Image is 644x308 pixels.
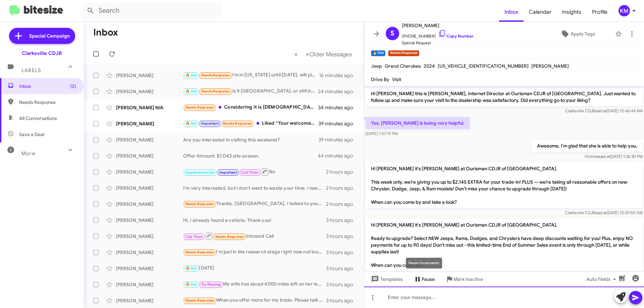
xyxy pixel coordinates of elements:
[366,87,643,106] p: Hi [PERSON_NAME] this is [PERSON_NAME], Internet Director at Ourisman CDJR of [GEOGRAPHIC_DATA]. ...
[116,88,183,95] div: [PERSON_NAME]
[116,233,183,240] div: [PERSON_NAME]
[183,136,318,143] div: Are you interested in visiting this weekend?
[326,169,359,175] div: 2 hours ago
[595,108,607,113] span: said at
[613,5,637,16] button: KM
[185,170,215,175] span: Appointment Set
[116,217,183,224] div: [PERSON_NAME]
[116,72,183,79] div: [PERSON_NAME]
[438,63,529,69] span: [US_VEHICLE_IDENTIFICATION_NUMBER]
[586,273,619,285] span: Auto Fields
[116,201,183,207] div: [PERSON_NAME]
[183,281,326,288] div: My wife has about 4000 miles left on her lease of her blazer EV and a lease is up next June. So w...
[183,152,318,159] div: Offer Amount: $7,043 site unseen.
[595,210,607,215] span: said at
[402,40,474,46] span: Special Request
[319,72,359,79] div: 16 minutes ago
[557,2,587,22] a: Insights
[392,76,401,82] span: Visit
[453,273,483,285] span: Mark Inactive
[422,273,435,285] span: Pause
[116,265,183,272] div: [PERSON_NAME]
[183,200,326,208] div: Thanks, [GEOGRAPHIC_DATA]. I talked to your sales manager [DATE]. He could not honor the deal tha...
[185,235,203,239] span: Call Them
[364,273,408,285] button: Templates
[19,115,57,122] span: All Conversations
[370,273,403,285] span: Templates
[201,282,221,287] span: Try Pausing
[532,140,643,152] p: Awesome, I'm glad that she is able to help you,
[306,50,309,58] span: »
[201,73,230,77] span: Needs Response
[185,202,214,206] span: Needs Response
[531,63,569,69] span: [PERSON_NAME]
[183,71,319,79] div: I'm in [US_STATE] until [DATE], will pick up my search [DATE].
[318,120,359,127] div: 39 minutes ago
[29,33,70,39] span: Special Campaign
[185,298,214,303] span: Needs Response
[408,273,440,285] button: Pause
[19,99,76,106] span: Needs Response
[366,163,643,208] p: Hi [PERSON_NAME] it's [PERSON_NAME] at Ourisman CDJR of [GEOGRAPHIC_DATA]. This week only, we’re ...
[598,154,610,159] span: said at
[440,273,488,285] button: Mark Inactive
[70,83,76,89] span: (2)
[543,28,612,40] button: Apply Tags
[571,28,595,40] span: Apply Tags
[19,83,76,89] span: Inbox
[326,201,359,207] div: 2 hours ago
[366,117,470,129] p: Yes, [PERSON_NAME] is being very helpful.
[366,131,398,136] span: [DATE] 1:07:19 PM
[619,5,630,16] div: KM
[183,232,326,240] div: Inbound Call
[290,47,356,61] nav: Page navigation example
[302,47,356,61] button: Next
[438,34,474,39] a: Copy Number
[318,104,359,111] div: 34 minutes ago
[326,217,359,224] div: 3 hours ago
[294,50,298,58] span: «
[326,265,359,272] div: 3 hours ago
[581,273,624,285] button: Auto Fields
[183,248,326,256] div: I'm just in the research stage right now not looking to buy till late fall
[185,105,214,110] span: Needs Response
[318,136,359,143] div: 39 minutes ago
[116,152,183,159] div: [PERSON_NAME]
[499,2,524,22] a: Inbox
[185,73,197,77] span: 🔥 Hot
[290,47,302,61] button: Previous
[21,67,41,73] span: Labels
[81,3,222,19] input: Search
[183,120,318,127] div: Liked “Your welcome. You will ask for [PERSON_NAME] when you arrive.”
[565,210,643,215] span: Clarksville CDJR [DATE] 10:29:50 AM
[565,108,643,113] span: Clarksville CDJR [DATE] 10:46:44 AM
[371,50,385,56] small: 🔥 Hot
[223,121,252,126] span: Needs Response
[183,87,318,95] div: Is it [GEOGRAPHIC_DATA], or still in [GEOGRAPHIC_DATA]?
[185,266,197,270] span: 🔥 Hot
[183,185,326,191] div: I'm very interested, but I don't want to waste your time. I need a vehicle for $15 to $20k out th...
[326,233,359,240] div: 3 hours ago
[201,121,219,126] span: Important
[116,136,183,143] div: [PERSON_NAME]
[183,297,326,304] div: When you offer more for my trade. Please talk to [PERSON_NAME] in your finance department
[9,28,75,44] a: Special Campaign
[116,249,183,256] div: [PERSON_NAME]
[390,28,394,39] span: S
[587,2,613,22] a: Profile
[326,249,359,256] div: 3 hours ago
[318,152,359,159] div: 44 minutes ago
[402,29,474,40] span: [PHONE_NUMBER]
[366,219,643,271] p: Hi [PERSON_NAME] it's [PERSON_NAME] at Ourisman CDJR of [GEOGRAPHIC_DATA]. Ready to upgrade? Sele...
[326,185,359,191] div: 2 hours ago
[116,104,183,111] div: [PERSON_NAME] N/A
[22,50,62,57] div: Clarksville CDJR
[185,89,197,94] span: 🔥 Hot
[183,264,326,272] div: [DATE]
[371,76,389,82] span: Drive By
[116,297,183,304] div: [PERSON_NAME]
[402,21,474,29] span: [PERSON_NAME]
[524,2,557,22] a: Calendar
